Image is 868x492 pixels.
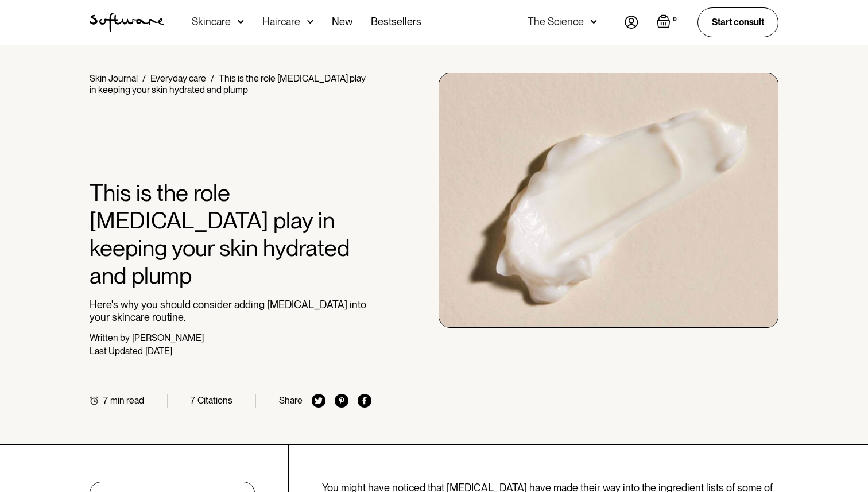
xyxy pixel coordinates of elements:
img: Software Logo [90,13,164,32]
img: arrow down [238,16,244,28]
div: min read [110,395,144,406]
div: / [142,73,146,84]
div: Skincare [192,16,231,28]
p: Here's why you should consider adding [MEDICAL_DATA] into your skincare routine. [90,299,371,323]
div: 0 [671,14,679,25]
div: This is the role [MEDICAL_DATA] play in keeping your skin hydrated and plump [90,73,366,95]
div: Haircare [262,16,300,28]
div: Last Updated [90,346,143,357]
div: Citations [197,395,232,406]
img: arrow down [307,16,313,28]
a: Start consult [697,7,778,37]
div: / [211,73,214,84]
div: Written by [90,332,130,343]
h1: This is the role [MEDICAL_DATA] play in keeping your skin hydrated and plump [90,179,371,289]
div: [PERSON_NAME] [132,332,204,343]
a: Everyday care [150,73,206,84]
img: arrow down [591,16,597,28]
a: Skin Journal [90,73,138,84]
img: pinterest icon [335,394,348,408]
img: twitter icon [312,394,325,408]
div: Share [279,395,303,406]
img: facebook icon [358,394,371,408]
div: The Science [528,16,584,28]
div: 7 [103,395,108,406]
div: 7 [191,395,195,406]
a: Open empty cart [657,14,679,30]
div: [DATE] [145,346,172,357]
